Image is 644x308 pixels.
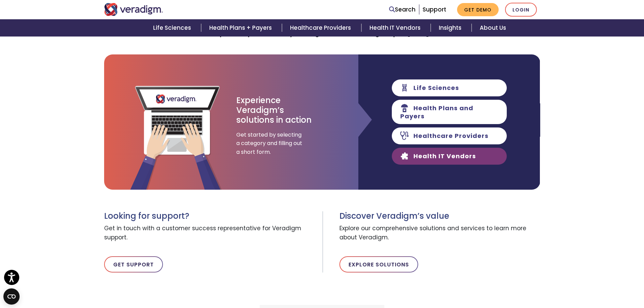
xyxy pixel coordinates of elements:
[201,19,282,37] a: Health Plans + Payers
[361,19,431,37] a: Health IT Vendors
[145,19,201,37] a: Life Sciences
[104,211,317,221] h3: Looking for support?
[104,3,163,16] img: Veradigm logo
[3,288,20,305] button: Open CMP widget
[339,256,418,273] a: Explore Solutions
[423,5,446,14] a: Support
[339,221,540,245] span: Explore our comprehensive solutions and services to learn more about Veradigm.
[339,211,540,221] h3: Discover Veradigm’s value
[104,221,317,245] span: Get in touch with a customer success representative for Veradigm support.
[431,19,472,37] a: Insights
[472,19,514,37] a: About Us
[213,29,431,38] strong: Explore the possibilities by booking time with a Veradigm expert [DATE].
[104,256,163,273] a: Get Support
[457,3,499,16] a: Get Demo
[236,96,312,125] h3: Experience Veradigm’s solutions in action
[505,3,537,17] a: Login
[236,131,304,157] span: Get started by selecting a category and filling out a short form.
[389,5,415,14] a: Search
[282,19,361,37] a: Healthcare Providers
